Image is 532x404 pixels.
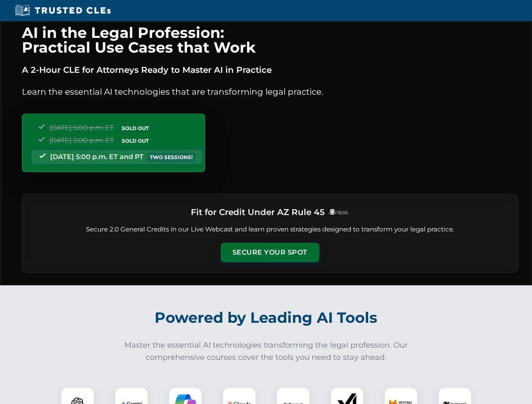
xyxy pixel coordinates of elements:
[22,25,518,55] h1: AI in the Legal Profession: Practical Use Cases that Work
[119,339,414,364] p: Master the essential AI technologies transforming the legal profession. Our comprehensive courses...
[119,124,152,133] span: SOLD OUT
[22,63,518,77] p: A 2-Hour CLE for Attorneys Ready to Master AI in Practice
[119,136,152,145] span: SOLD OUT
[13,4,113,17] img: Trusted CLEs
[33,303,500,332] h2: Powered by Leading AI Tools
[191,205,325,220] h3: Fit for Credit Under AZ Rule 45
[221,243,319,262] button: Secure Your Spot
[49,136,114,144] span: [DATE] 5:00 p.m. ET
[328,209,349,215] img: Logo
[49,124,114,132] span: [DATE] 5:00 p.m. ET
[22,85,518,98] p: Learn the essential AI technologies that are transforming legal practice.
[32,225,508,234] p: Secure 2.0 General Credits in our Live Webcast and learn proven strategies designed to transform ...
